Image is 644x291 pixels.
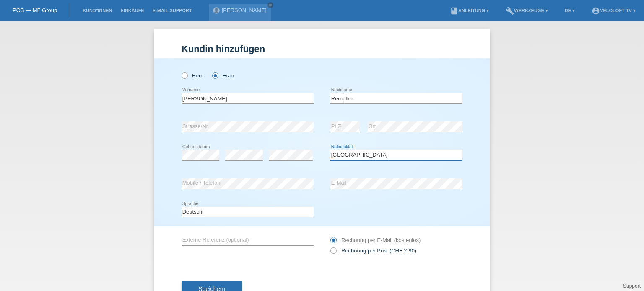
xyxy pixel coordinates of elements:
[501,8,552,13] a: buildWerkzeuge ▾
[561,8,579,13] a: DE ▾
[182,72,187,78] input: Herr
[182,72,203,79] label: Herr
[330,247,336,258] input: Rechnung per Post (CHF 2.90)
[587,8,640,13] a: account_circleVeloLoft TV ▾
[268,3,273,7] i: close
[592,7,600,15] i: account_circle
[623,283,641,289] a: Support
[212,72,234,79] label: Frau
[446,8,493,13] a: bookAnleitung ▾
[330,237,421,243] label: Rechnung per E-Mail (kostenlos)
[116,8,148,13] a: Einkäufe
[13,7,57,13] a: POS — MF Group
[148,8,196,13] a: E-Mail Support
[182,44,462,54] h1: Kundin hinzufügen
[450,7,458,15] i: book
[78,8,116,13] a: Kund*innen
[330,247,416,254] label: Rechnung per Post (CHF 2.90)
[506,7,514,15] i: build
[222,7,267,13] a: [PERSON_NAME]
[267,2,273,8] a: close
[212,72,218,78] input: Frau
[330,237,336,247] input: Rechnung per E-Mail (kostenlos)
